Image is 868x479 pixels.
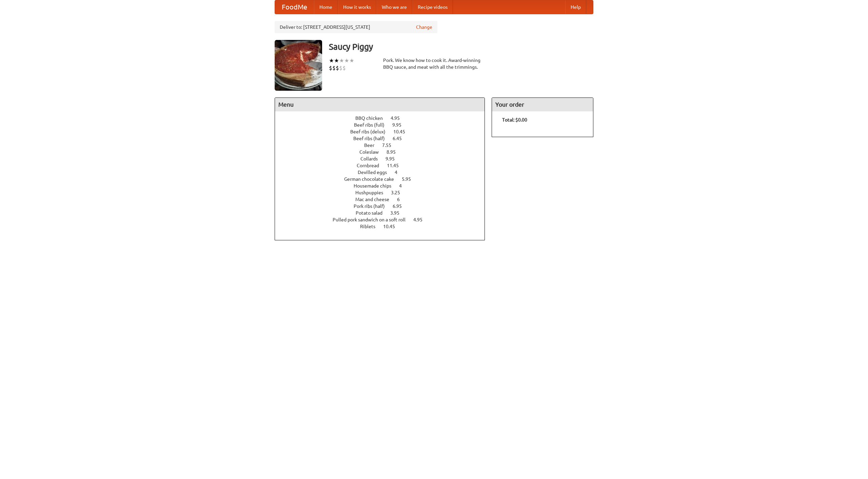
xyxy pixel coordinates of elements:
img: angular.jpg [275,40,322,91]
li: ★ [334,57,339,64]
span: 9.95 [386,156,401,161]
a: BBQ chicken 4.95 [355,115,412,121]
span: 3.95 [390,210,406,216]
span: Collards [360,156,384,161]
a: Help [565,0,586,14]
span: Beef ribs (delux) [350,129,392,134]
a: Beef ribs (full) 9.95 [354,122,414,128]
span: 11.45 [387,163,406,168]
span: 6 [397,197,407,202]
span: 10.45 [393,129,412,134]
span: BBQ chicken [355,115,390,121]
a: Beef ribs (delux) 10.45 [350,129,418,134]
h4: Menu [275,98,485,111]
a: Riblets 10.45 [360,224,408,229]
a: Beer 7.55 [364,143,404,148]
span: Beef ribs (full) [354,122,391,128]
a: Potato salad 3.95 [356,210,412,216]
a: Cornbread 11.45 [357,163,411,168]
span: Housemade chips [354,183,398,189]
div: Pork. We know how to cook it. Award-winning BBQ sauce, and meat with all the trimmings. [383,57,485,70]
li: $ [336,64,339,72]
a: Hushpuppies 3.25 [355,190,413,195]
a: Housemade chips 4 [354,183,414,189]
span: Pulled pork sandwich on a soft roll [333,217,412,222]
a: Pulled pork sandwich on a soft roll 4.95 [333,217,435,222]
li: ★ [329,57,334,64]
a: Change [416,24,432,30]
span: 7.55 [382,143,398,148]
span: 4.95 [413,217,429,222]
span: 4 [399,183,409,189]
span: Mac and cheese [355,197,396,202]
span: Potato salad [356,210,389,216]
span: Riblets [360,224,382,229]
span: 6.95 [393,203,409,209]
span: Beef ribs (half) [353,136,392,141]
span: Devilled eggs [358,170,394,175]
span: German chocolate cake [344,176,401,182]
a: Recipe videos [412,0,453,14]
span: 4.95 [391,115,407,121]
div: Deliver to: [STREET_ADDRESS][US_STATE] [275,21,437,33]
b: Total: $0.00 [502,117,527,123]
a: Home [314,0,338,14]
a: How it works [338,0,376,14]
li: ★ [349,57,354,64]
span: Cornbread [357,163,386,168]
a: Coleslaw 8.95 [359,149,408,155]
a: Collards 9.95 [360,156,407,161]
h3: Saucy Piggy [329,40,593,53]
li: ★ [344,57,349,64]
a: FoodMe [275,0,314,14]
span: Hushpuppies [355,190,390,195]
span: Beer [364,143,381,148]
li: ★ [339,57,344,64]
a: Devilled eggs 4 [358,170,410,175]
h4: Your order [492,98,593,111]
span: 10.45 [383,224,402,229]
span: 4 [395,170,404,175]
span: 5.95 [402,176,418,182]
span: Pork ribs (half) [354,203,392,209]
a: German chocolate cake 5.95 [344,176,423,182]
span: 9.95 [392,122,408,128]
span: Coleslaw [359,149,386,155]
li: $ [339,64,342,72]
a: Pork ribs (half) 6.95 [354,203,414,209]
span: 8.95 [387,149,402,155]
span: 3.25 [391,190,407,195]
li: $ [329,64,332,72]
a: Mac and cheese 6 [355,197,412,202]
li: $ [332,64,336,72]
li: $ [342,64,346,72]
a: Who we are [376,0,412,14]
span: 6.45 [393,136,409,141]
a: Beef ribs (half) 6.45 [353,136,414,141]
